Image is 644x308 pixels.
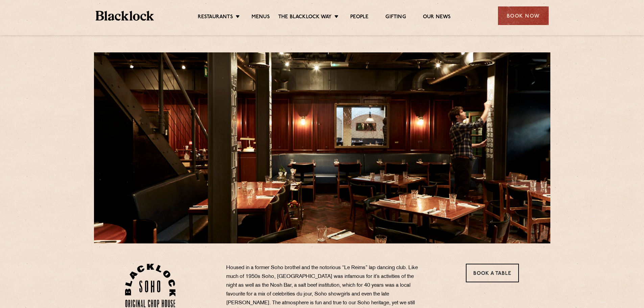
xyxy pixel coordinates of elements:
[423,14,451,21] a: Our News
[385,14,406,21] a: Gifting
[252,14,270,21] a: Menus
[198,14,233,21] a: Restaurants
[96,11,154,21] img: BL_Textured_Logo-footer-cropped.svg
[498,6,549,25] div: Book Now
[466,264,519,282] a: Book a Table
[278,14,332,21] a: The Blacklock Way
[350,14,368,21] a: People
